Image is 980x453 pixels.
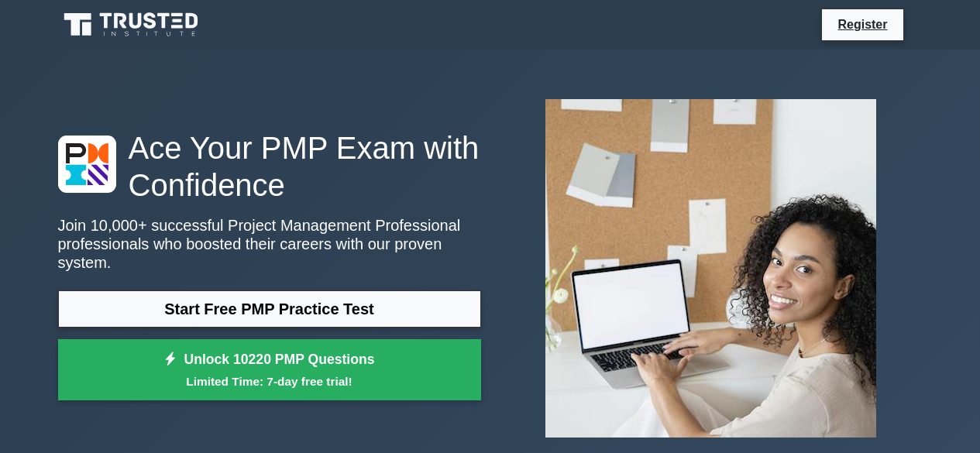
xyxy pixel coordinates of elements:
[58,339,481,401] a: Unlock 10220 PMP QuestionsLimited Time: 7-day free trial!
[58,129,481,204] h1: Ace Your PMP Exam with Confidence
[58,216,481,272] p: Join 10,000+ successful Project Management Professional professionals who boosted their careers w...
[828,15,896,34] a: Register
[58,290,481,328] a: Start Free PMP Practice Test
[77,372,462,390] small: Limited Time: 7-day free trial!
